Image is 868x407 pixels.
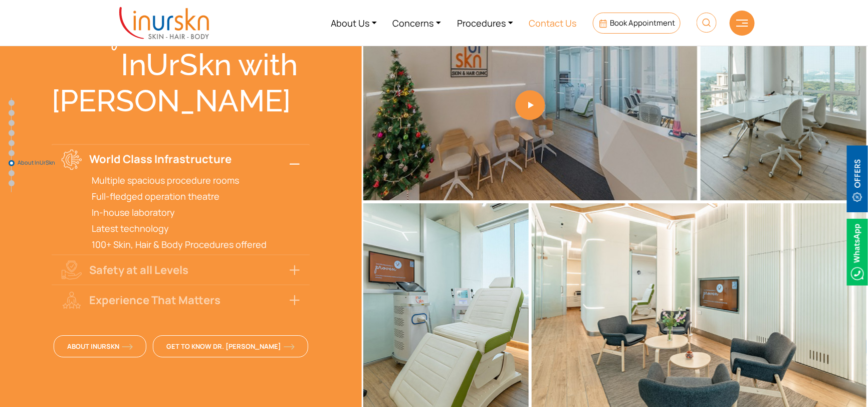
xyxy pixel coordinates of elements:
span: Book Appointment [610,18,675,28]
button: Safety at all Levels [52,254,310,285]
img: why-choose-icon3 [62,290,82,310]
p: 100+ Skin, Hair & Body Procedures offered [92,238,300,250]
img: orange-arrow [284,344,295,350]
button: World Class Infrastructure [52,144,310,174]
span: About InUrSkn [18,160,68,166]
a: Get To Know Dr. [PERSON_NAME]orange-arrow [153,335,308,357]
p: Multiple spacious procedure rooms [92,174,300,186]
img: HeaderSearch [697,13,717,33]
span: About InUrSkn [67,342,133,351]
a: Concerns [385,4,450,42]
a: About InUrSkn [9,160,15,166]
a: Whatsappicon [847,245,868,256]
span: Get To Know Dr. [PERSON_NAME] [166,342,295,351]
img: why-choose-icon2 [62,260,82,280]
img: inurskn-logo [119,7,209,39]
p: Latest technology [92,222,300,234]
img: hamLine.svg [736,20,748,27]
button: Experience That Matters [52,285,310,315]
p: In-house laboratory [92,206,300,218]
img: offerBt [847,146,868,212]
img: Whatsappicon [847,219,868,286]
a: Book Appointment [593,13,681,34]
a: Contact Us [521,4,585,42]
a: About Us [323,4,385,42]
a: Procedures [449,4,521,42]
img: orange-arrow [122,344,133,350]
div: [PERSON_NAME] [52,83,310,119]
div: InUrSkn with [52,47,310,83]
a: About InUrSknorange-arrow [54,335,146,357]
p: Full-fledged operation theatre [92,190,300,202]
